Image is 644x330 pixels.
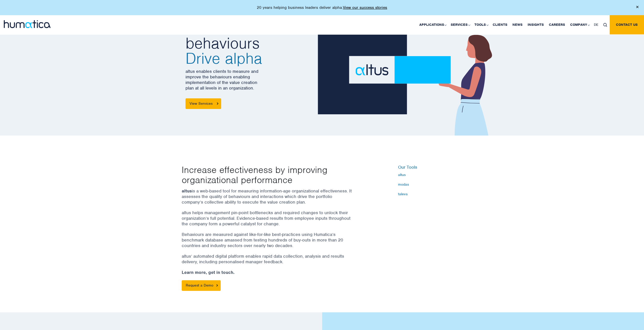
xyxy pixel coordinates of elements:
a: Insights [525,15,546,34]
span: DE [594,23,598,27]
a: Careers [546,15,568,34]
img: arrowicon [217,102,218,105]
a: View our success stories [343,5,387,10]
p: is a web-based tool for measuring information-age organizational effectiveness. It assesses the q... [182,188,354,205]
img: arrowicon [216,284,218,287]
a: DE [591,15,601,34]
img: logo [4,20,51,28]
a: Contact us [610,15,644,34]
a: View Services [185,98,221,109]
a: altus [398,173,463,177]
p: altus helps management pin-point bottlenecks and required changes to unlock their organization’s ... [182,210,354,227]
strong: altus [182,188,192,194]
p: altus’ automated digital platform enables rapid data collection, analysis and results delivery, i... [182,253,354,265]
a: taleva [398,192,463,196]
strong: Learn more, get in touch. [182,270,235,275]
span: Drive alpha [185,51,314,66]
a: Company [568,15,591,34]
h2: Measure behaviours [185,20,314,66]
a: Request a Demo [182,280,221,291]
a: Services [448,15,472,34]
h6: Our Tools [398,165,463,170]
img: search_icon [603,23,607,27]
p: altus enables clients to measure and improve the behaviours enabling implementation of the value ... [185,69,314,91]
a: Tools [472,15,490,34]
a: Applications [417,15,448,34]
p: 20 years helping business leaders deliver alpha. [257,5,387,10]
a: News [510,15,525,34]
a: Clients [490,15,510,34]
p: Behaviours are measured against like-for-like best-practices using Humatica’s benchmark database ... [182,232,354,248]
img: about_banner1 [318,25,500,136]
a: modas [398,182,463,186]
p: Increase effectiveness by improving organizational performance [182,165,366,185]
